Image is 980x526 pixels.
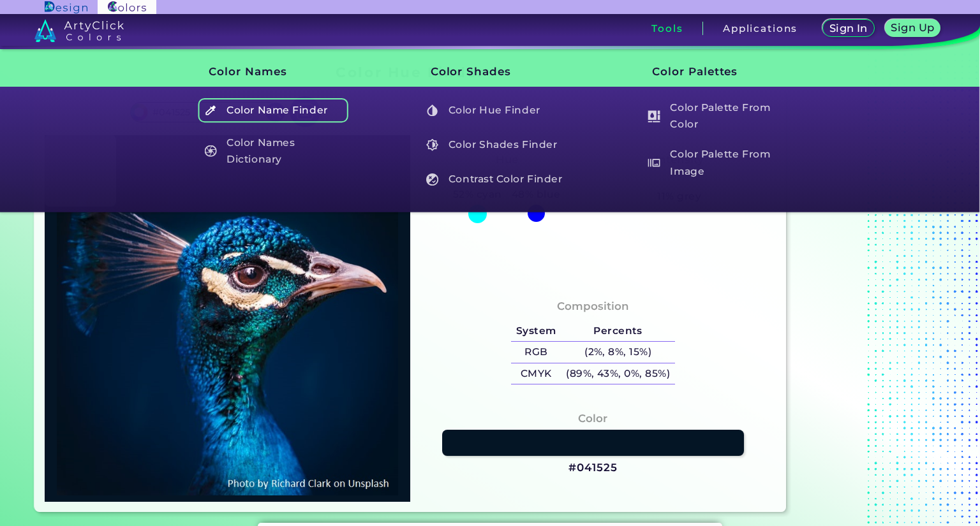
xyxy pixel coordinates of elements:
img: logo_artyclick_colors_white.svg [34,19,124,42]
h5: Color Palette From Image [642,145,792,181]
h5: (89%, 43%, 0%, 85%) [561,363,674,384]
a: Color Hue Finder [419,98,571,122]
h5: Color Hue Finder [420,98,570,122]
h5: System [511,321,561,342]
a: Sign Up [886,20,939,37]
img: icon_color_contrast_white.svg [426,173,438,186]
h3: #041525 [568,460,617,476]
h5: Color Shades Finder [420,133,570,157]
a: Color Palette From Image [641,145,792,181]
a: Color Shades Finder [419,133,571,157]
img: img_pavlin.jpg [51,142,404,495]
a: Color Name Finder [197,98,349,122]
h3: Color Names [187,55,350,88]
h3: Applications [723,24,798,33]
a: Color Palette From Color [641,98,792,135]
img: ArtyClick Design logo [45,1,87,13]
img: icon_color_names_dictionary_white.svg [205,145,217,157]
h4: Composition [557,297,629,316]
h3: Color Palettes [630,55,793,88]
h5: Contrast Color Finder [420,167,570,191]
h4: Color [578,409,607,428]
a: Sign In [824,20,873,37]
img: icon_color_hue_white.svg [426,105,438,117]
h5: Color Name Finder [198,98,348,122]
a: Color Names Dictionary [197,133,349,169]
a: Contrast Color Finder [419,167,571,191]
h5: RGB [511,342,561,363]
img: icon_color_shades_white.svg [426,139,438,151]
h5: (2%, 8%, 15%) [561,342,674,363]
h5: CMYK [511,363,561,384]
img: icon_color_name_finder_white.svg [205,105,217,117]
h5: Color Names Dictionary [198,133,348,169]
h5: Sign In [830,24,866,34]
h3: Tools [651,24,683,33]
h5: Sign Up [892,23,933,33]
h5: Percents [561,321,674,342]
img: icon_col_pal_col_white.svg [648,110,660,122]
iframe: Advertisement [791,59,951,517]
h3: Color Shades [409,55,572,88]
h5: Color Palette From Color [642,98,792,135]
img: icon_palette_from_image_white.svg [648,157,660,169]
